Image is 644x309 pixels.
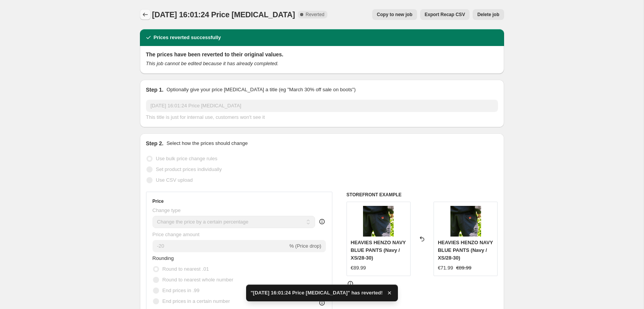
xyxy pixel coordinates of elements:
span: Set product prices individually [156,166,222,172]
input: -15 [153,240,288,252]
span: End prices in a certain number [163,298,230,304]
span: Use bulk price change rules [156,156,217,161]
div: €71.99 [438,264,453,272]
span: Change type [153,207,181,213]
span: Price change amount [153,232,200,237]
span: Round to nearest .01 [163,266,209,272]
span: Use CSV upload [156,177,193,183]
span: End prices in .99 [163,288,200,293]
h3: Price [153,198,164,204]
p: Select how the prices should change [166,140,248,147]
button: Copy to new job [372,9,417,20]
span: HEAVIES HENZO NAVY BLUE PANTS (Navy / XS/28-30) [438,240,493,261]
input: 30% off holiday sale [146,100,498,112]
span: [DATE] 16:01:24 Price [MEDICAL_DATA] [152,10,295,19]
button: Price change jobs [140,9,151,20]
span: Rounding [153,255,174,261]
h2: The prices have been reverted to their original values. [146,51,498,58]
h2: Step 1. [146,86,164,94]
span: This title is just for internal use, customers won't see it [146,114,265,120]
span: Round to nearest whole number [163,277,233,283]
h2: Step 2. [146,140,164,147]
button: Export Recap CSV [420,9,470,20]
span: Copy to new job [377,12,412,18]
span: % (Price drop) [289,243,321,249]
button: Delete job [473,9,504,20]
div: help [318,218,326,225]
span: Export Recap CSV [425,12,465,18]
span: HEAVIES HENZO NAVY BLUE PANTS (Navy / XS/28-30) [351,240,406,261]
span: Reverted [306,12,324,18]
span: Delete job [477,12,499,18]
p: Optionally give your price [MEDICAL_DATA] a title (eg "March 30% off sale on boots") [166,86,355,94]
img: model_shot_henzo_web1_80x.png [450,206,481,237]
img: model_shot_henzo_web1_80x.png [363,206,394,237]
h6: STOREFRONT EXAMPLE [347,192,498,198]
h2: Prices reverted successfully [154,34,221,41]
span: "[DATE] 16:01:24 Price [MEDICAL_DATA]" has reverted! [251,289,383,297]
i: This job cannot be edited because it has already completed. [146,61,279,66]
div: €89.99 [351,264,366,272]
strike: €89.99 [456,264,472,272]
